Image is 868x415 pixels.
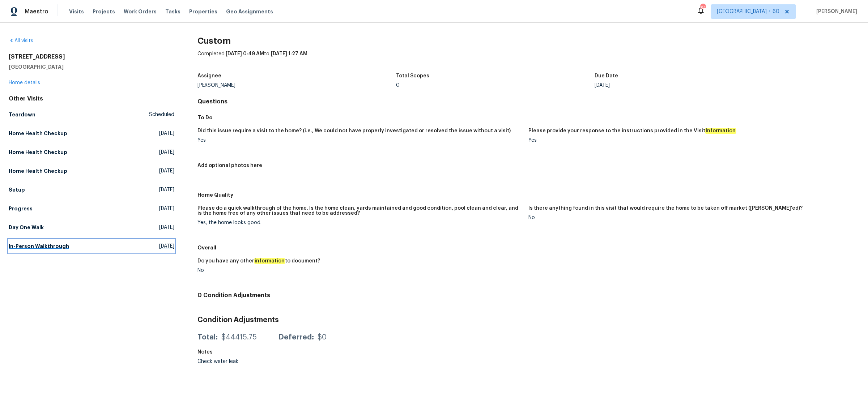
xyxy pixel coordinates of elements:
[9,224,44,231] h5: Day One Walk
[221,334,257,341] div: $44415.75
[9,95,174,102] div: Other Visits
[9,183,174,196] a: Setup[DATE]
[9,164,174,177] a: Home Health Checkup[DATE]
[9,202,174,215] a: Progress[DATE]
[9,186,25,193] h5: Setup
[396,83,595,88] div: 0
[197,114,859,121] h5: To Do
[528,215,854,220] div: No
[197,359,396,364] div: Check water leak
[226,51,264,56] span: [DATE] 0:49 AM
[197,163,262,168] h5: Add optional photos here
[159,167,174,175] span: [DATE]
[197,37,859,44] h2: Custom
[197,138,523,143] div: Yes
[165,9,180,14] span: Tasks
[318,334,327,341] div: $0
[595,73,618,78] h5: Due Date
[197,334,218,341] div: Total:
[9,53,174,60] h2: [STREET_ADDRESS]
[9,149,67,156] h5: Home Health Checkup
[9,63,174,70] h5: [GEOGRAPHIC_DATA]
[396,73,429,78] h5: Total Scopes
[197,50,859,69] div: Completed: to
[159,149,174,156] span: [DATE]
[9,108,174,121] a: TeardownScheduled
[197,316,859,324] h3: Condition Adjustments
[93,8,115,15] span: Projects
[197,98,859,105] h4: Questions
[197,83,396,88] div: [PERSON_NAME]
[226,8,273,15] span: Geo Assignments
[197,268,523,273] div: No
[197,258,320,264] h5: Do you have any other to document?
[159,186,174,193] span: [DATE]
[9,205,33,212] h5: Progress
[9,167,67,175] h5: Home Health Checkup
[278,334,314,341] div: Deferred:
[254,258,285,264] em: information
[197,206,523,216] h5: Please do a quick walkthrough of the home. Is the home clean, yards maintained and good condition...
[25,8,48,15] span: Maestro
[159,130,174,137] span: [DATE]
[9,240,174,253] a: In-Person Walkthrough[DATE]
[9,127,174,140] a: Home Health Checkup[DATE]
[595,83,793,88] div: [DATE]
[159,205,174,212] span: [DATE]
[9,80,40,85] a: Home details
[9,221,174,234] a: Day One Walk[DATE]
[9,38,33,43] a: All visits
[9,146,174,159] a: Home Health Checkup[DATE]
[197,350,213,355] h5: Notes
[149,111,174,118] span: Scheduled
[528,128,736,133] h5: Please provide your response to the instructions provided in the Visit
[9,243,69,250] h5: In-Person Walkthrough
[813,8,857,15] span: [PERSON_NAME]
[528,138,854,143] div: Yes
[197,73,221,78] h5: Assignee
[197,244,859,251] h5: Overall
[159,224,174,231] span: [DATE]
[197,128,511,133] h5: Did this issue require a visit to the home? (i.e., We could not have properly investigated or res...
[197,220,523,225] div: Yes, the home looks good.
[197,191,859,198] h5: Home Quality
[69,8,84,15] span: Visits
[9,111,35,118] h5: Teardown
[705,128,736,134] em: Information
[271,51,307,56] span: [DATE] 1:27 AM
[717,8,779,15] span: [GEOGRAPHIC_DATA] + 60
[700,4,705,12] div: 840
[9,130,67,137] h5: Home Health Checkup
[189,8,217,15] span: Properties
[124,8,157,15] span: Work Orders
[197,292,859,299] h4: 0 Condition Adjustments
[528,206,803,211] h5: Is there anything found in this visit that would require the home to be taken off market ([PERSON...
[159,243,174,250] span: [DATE]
